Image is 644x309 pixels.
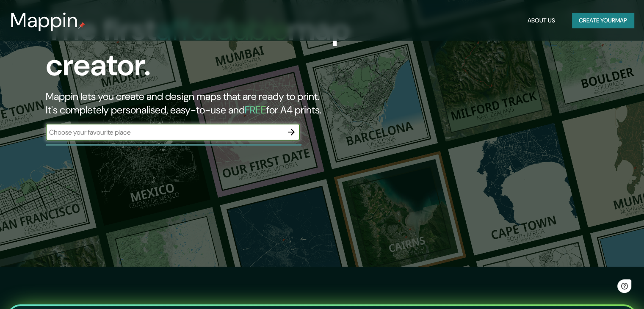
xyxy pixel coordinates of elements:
h1: The first map creator. [46,12,368,90]
img: mappin-pin [78,22,85,29]
input: Choose your favourite place [46,127,283,137]
h2: Mappin lets you create and design maps that are ready to print. It's completely personalised, eas... [46,90,368,117]
button: About Us [524,13,558,28]
iframe: Help widget launcher [569,276,635,300]
h5: FREE [245,103,266,116]
button: Create yourmap [572,13,634,28]
h3: Mappin [10,8,78,32]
